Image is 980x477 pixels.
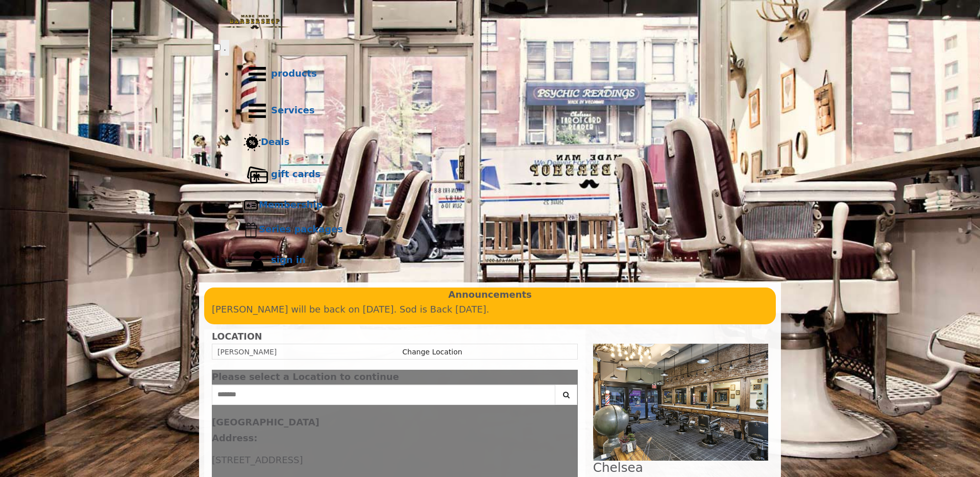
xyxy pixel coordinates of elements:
img: sign in [243,247,271,274]
a: DealsDeals [234,129,766,156]
img: Series packages [243,222,259,237]
div: Center Select [212,385,578,410]
p: [PERSON_NAME] will be back on [DATE]. Sod is Back [DATE]. [212,302,768,317]
h2: Chelsea [593,461,768,474]
i: Search button [560,391,572,398]
b: LOCATION [212,331,262,342]
b: Membership [259,199,323,210]
a: sign insign in [234,242,766,279]
b: products [271,68,317,79]
a: Change Location [402,348,462,356]
img: Products [243,60,271,88]
b: Deals [261,136,289,147]
img: Made Man Barbershop logo [214,6,296,38]
button: menu toggle [220,40,229,56]
b: Address: [212,433,257,443]
span: [STREET_ADDRESS] [212,455,303,465]
b: gift cards [271,169,321,179]
b: Services [271,105,315,115]
b: Series packages [259,224,343,234]
span: . [224,42,226,53]
a: Productsproducts [234,56,766,92]
img: Membership [243,198,259,213]
span: Please select a Location to continue [212,371,399,382]
a: Series packagesSeries packages [234,218,766,242]
a: MembershipMembership [234,193,766,218]
input: menu toggle [214,44,220,51]
button: close dialog [562,374,578,380]
input: Search Center [212,385,555,405]
a: Gift cardsgift cards [234,156,766,193]
span: [PERSON_NAME] [217,348,277,356]
b: sign in [271,254,306,265]
b: Announcements [448,288,532,302]
img: Services [243,97,271,125]
img: Gift cards [243,161,271,188]
b: [GEOGRAPHIC_DATA] [212,417,320,427]
img: Deals [243,134,261,152]
a: ServicesServices [234,92,766,129]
